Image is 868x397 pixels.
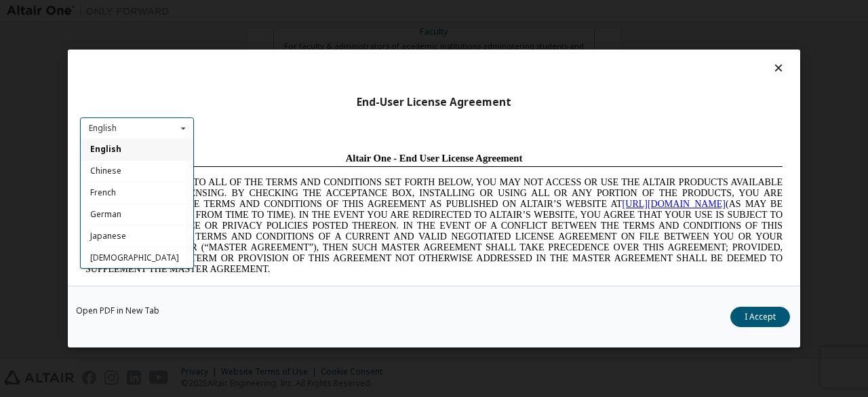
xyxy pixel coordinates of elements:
a: Open PDF in New Tab [76,307,159,315]
span: [DEMOGRAPHIC_DATA] [90,252,179,263]
span: Chinese [90,166,121,177]
span: Japanese [90,230,126,242]
span: IF YOU DO NOT AGREE TO ALL OF THE TERMS AND CONDITIONS SET FORTH BELOW, YOU MAY NOT ACCESS OR USE... [5,30,703,127]
span: German [90,208,121,220]
span: Lore Ipsumd Sit Ame Cons Adipisc Elitseddo (“Eiusmodte”) in utlabor Etdolo Magnaaliqua Eni. (“Adm... [5,138,703,235]
span: French [90,187,116,199]
span: English [90,144,121,155]
span: Altair One - End User License Agreement [266,5,443,16]
a: [URL][DOMAIN_NAME] [542,52,646,62]
button: I Accept [730,307,790,327]
div: English [89,124,117,132]
div: End-User License Agreement [80,96,788,109]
